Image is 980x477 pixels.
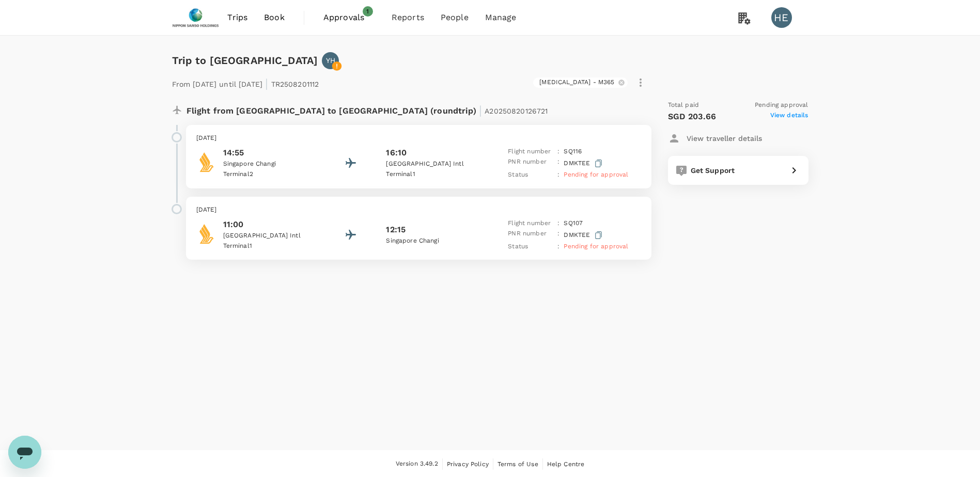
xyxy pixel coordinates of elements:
[485,107,548,115] span: A20250820126721
[497,458,538,470] a: Terms of Use
[547,458,585,470] a: Help Centre
[172,52,318,69] h6: Trip to [GEOGRAPHIC_DATA]
[533,78,620,87] span: [MEDICAL_DATA] - M365
[508,229,553,242] p: PNR number
[564,147,582,157] p: SQ 116
[323,11,375,24] span: Approvals
[223,231,316,241] p: [GEOGRAPHIC_DATA] Intl
[386,236,479,246] p: Singapore Changi
[8,436,41,469] iframe: Button to launch messaging window
[386,169,479,180] p: Terminal 1
[223,159,316,169] p: Singapore Changi
[771,7,792,28] div: HE
[363,6,373,17] span: 1
[564,243,628,250] span: Pending for approval
[265,76,268,91] span: |
[557,218,559,229] p: :
[564,157,604,170] p: DMKTEE
[223,218,316,231] p: 11:00
[508,242,553,252] p: Status
[447,460,489,468] span: Privacy Policy
[497,460,538,468] span: Terms of Use
[392,11,424,24] span: Reports
[396,459,438,469] span: Version 3.49.2
[223,169,316,180] p: Terminal 2
[533,77,627,88] div: [MEDICAL_DATA] - M365
[557,170,559,180] p: :
[227,11,247,24] span: Trips
[557,229,559,242] p: :
[196,152,217,172] img: Singapore Airlines
[485,11,517,24] span: Manage
[547,460,585,468] span: Help Centre
[691,166,735,174] span: Get Support
[564,229,604,242] p: DMKTEE
[196,133,641,144] p: [DATE]
[196,224,217,244] img: Singapore Airlines
[557,157,559,170] p: :
[196,205,641,215] p: [DATE]
[447,458,489,470] a: Privacy Policy
[223,241,316,251] p: Terminal 1
[668,110,717,123] p: SGD 203.66
[172,6,220,29] img: Nippon Sanso Holdings Singapore Pte Ltd
[668,129,762,148] button: View traveller details
[441,11,469,24] span: People
[508,218,553,229] p: Flight number
[386,147,407,159] p: 16:10
[386,159,479,169] p: [GEOGRAPHIC_DATA] Intl
[770,110,808,123] span: View details
[264,11,285,24] span: Book
[564,218,583,229] p: SQ 107
[668,100,699,110] span: Total paid
[326,55,335,66] p: YH
[172,73,319,92] p: From [DATE] until [DATE] TR2508201112
[557,147,559,157] p: :
[223,147,316,159] p: 14:55
[557,242,559,252] p: :
[508,170,553,180] p: Status
[564,171,628,178] span: Pending for approval
[479,103,482,118] span: |
[687,133,762,144] p: View traveller details
[386,224,406,236] p: 12:15
[508,147,553,157] p: Flight number
[186,100,548,119] p: Flight from [GEOGRAPHIC_DATA] to [GEOGRAPHIC_DATA] (roundtrip)
[508,157,553,170] p: PNR number
[755,100,808,110] span: Pending approval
